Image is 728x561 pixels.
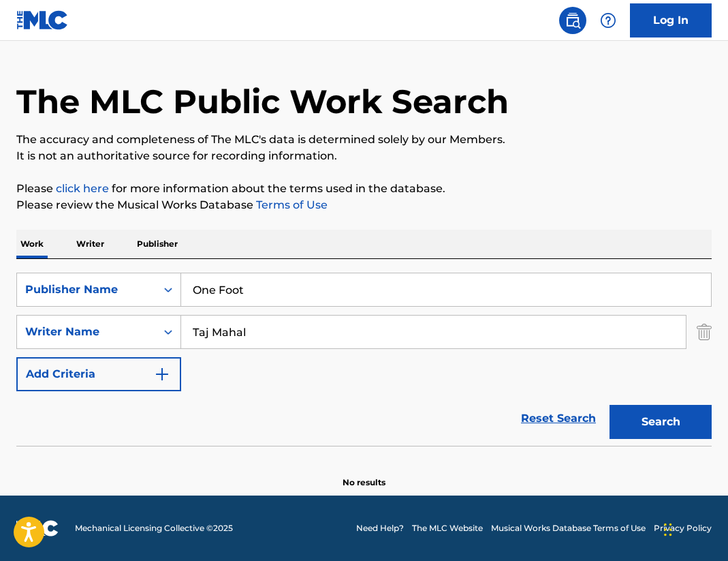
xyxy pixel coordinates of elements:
[412,522,483,534] a: The MLC Website
[16,357,181,391] button: Add Criteria
[491,522,646,534] a: Musical Works Database Terms of Use
[595,7,622,34] div: Help
[56,182,109,195] a: click here
[343,460,385,489] p: No results
[600,12,616,29] img: help
[559,7,586,34] a: Public Search
[72,230,108,258] p: Writer
[356,522,404,534] a: Need Help?
[664,509,672,550] div: Drag
[16,181,712,197] p: Please for more information about the terms used in the database.
[610,405,712,439] button: Search
[16,197,712,213] p: Please review the Musical Works Database
[16,273,712,446] form: Search Form
[16,81,509,122] h1: The MLC Public Work Search
[16,230,48,258] p: Work
[16,520,59,536] img: logo
[565,12,581,29] img: search
[630,3,712,37] a: Log In
[514,404,603,434] a: Reset Search
[654,522,712,534] a: Privacy Policy
[253,198,328,211] a: Terms of Use
[697,315,712,349] img: Delete Criterion
[660,496,728,561] iframe: Chat Widget
[75,522,233,534] span: Mechanical Licensing Collective © 2025
[16,132,712,148] p: The accuracy and completeness of The MLC's data is determined solely by our Members.
[154,366,170,382] img: 9d2ae6d4665cec9f34b9.svg
[25,324,148,340] div: Writer Name
[16,148,712,164] p: It is not an authoritative source for recording information.
[133,230,182,258] p: Publisher
[16,10,69,30] img: MLC Logo
[25,282,148,298] div: Publisher Name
